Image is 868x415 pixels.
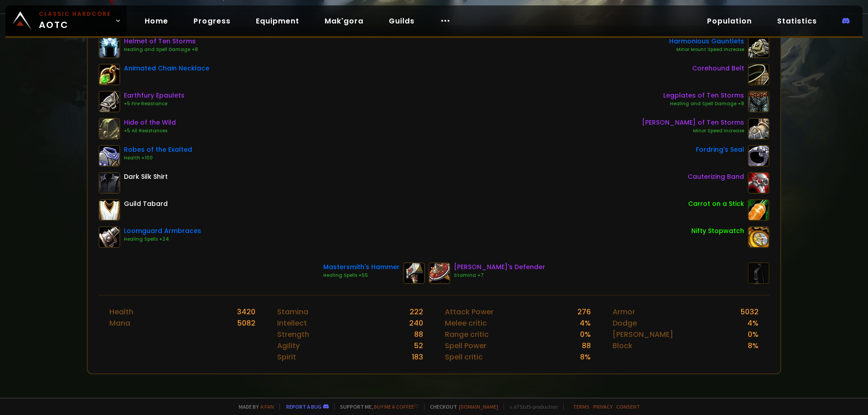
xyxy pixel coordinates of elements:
a: Mak'gora [317,12,371,30]
div: 4 % [580,317,591,329]
img: item-13346 [99,145,120,167]
img: item-18527 [748,37,769,58]
div: 3420 [237,306,255,317]
div: Range critic [445,329,489,340]
div: Health +100 [124,154,192,162]
div: Health [109,306,133,317]
div: 0 % [580,329,591,340]
div: Melee critic [445,317,487,329]
div: Spirit [277,351,296,363]
a: Classic HardcoreAOTC [5,5,127,36]
div: Spell critic [445,351,483,363]
div: [PERSON_NAME]'s Defender [454,262,545,272]
div: Block [613,340,632,351]
a: a fan [260,403,274,410]
div: 276 [577,306,591,317]
a: Buy me a coffee [374,403,419,410]
img: item-18510 [99,118,120,140]
a: Report a bug [286,403,321,410]
div: Earthfury Epaulets [124,91,184,100]
div: Robes of the Exalted [124,145,192,154]
div: Helmet of Ten Storms [124,37,198,46]
div: 8 % [748,340,759,351]
img: item-19162 [748,64,769,85]
img: item-4333 [99,172,120,194]
span: v. d752d5 - production [504,403,558,410]
a: Progress [186,12,238,30]
div: Dodge [613,317,637,329]
div: 52 [414,340,423,351]
div: Mana [109,317,130,329]
a: [DOMAIN_NAME] [459,403,498,410]
div: Healing Spells +55 [323,272,400,279]
div: +5 Fire Resistance [124,100,184,107]
div: 0 % [748,329,759,340]
img: item-5976 [99,199,120,221]
div: Minor Speed Increase [642,127,744,135]
img: item-2820 [748,226,769,248]
div: Harmonious Gauntlets [669,37,744,46]
div: 4 % [747,317,759,329]
div: Strength [277,329,309,340]
div: Healing and Spell Damage +8 [663,100,744,107]
div: Cauterizing Band [688,172,744,182]
div: Minor Mount Speed Increase [669,46,744,53]
a: Guilds [382,12,422,30]
small: Classic Hardcore [39,10,111,18]
div: Loomguard Armbraces [124,226,201,236]
img: item-13969 [99,226,120,248]
div: Dark Silk Shirt [124,172,168,182]
div: [PERSON_NAME] of Ten Storms [642,118,744,127]
img: item-19140 [748,172,769,194]
div: Attack Power [445,306,494,317]
img: item-18723 [99,64,120,85]
a: Statistics [770,12,824,30]
div: Guild Tabard [124,199,168,209]
div: Legplates of Ten Storms [663,91,744,100]
span: Checkout [424,403,498,410]
img: item-16844 [99,91,120,112]
img: item-17106 [429,262,450,284]
div: Intellect [277,317,307,329]
img: item-16058 [748,145,769,167]
div: 5082 [237,317,255,329]
span: Made by [233,403,274,410]
div: Stamina +7 [454,272,545,279]
div: 222 [410,306,423,317]
img: item-16946 [748,91,769,112]
div: Healing and Spell Damage +8 [124,46,198,53]
div: Armor [613,306,635,317]
a: Home [137,12,175,30]
div: 240 [409,317,423,329]
div: Stamina [277,306,308,317]
img: item-18048 [403,262,425,284]
div: Fordring's Seal [696,145,744,154]
div: Healing Spells +24 [124,236,201,243]
img: item-11122 [748,199,769,221]
div: 88 [414,329,423,340]
img: item-16949 [748,118,769,140]
div: Corehound Belt [692,64,744,73]
div: Animated Chain Necklace [124,64,209,73]
a: Privacy [593,403,613,410]
div: [PERSON_NAME] [613,329,673,340]
div: 5032 [741,306,759,317]
div: Agility [277,340,300,351]
div: Carrot on a Stick [688,199,744,209]
div: 88 [582,340,591,351]
div: Mastersmith's Hammer [323,262,400,272]
div: 183 [412,351,423,363]
a: Consent [616,403,640,410]
div: 8 % [580,351,591,363]
div: +5 All Resistances [124,127,176,135]
a: Equipment [249,12,307,30]
a: Terms [573,403,590,410]
div: Spell Power [445,340,486,351]
span: Support me, [334,403,419,410]
img: item-16947 [99,37,120,58]
div: Hide of the Wild [124,118,176,127]
div: Nifty Stopwatch [691,226,744,236]
a: Population [700,12,759,30]
span: AOTC [39,10,111,32]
